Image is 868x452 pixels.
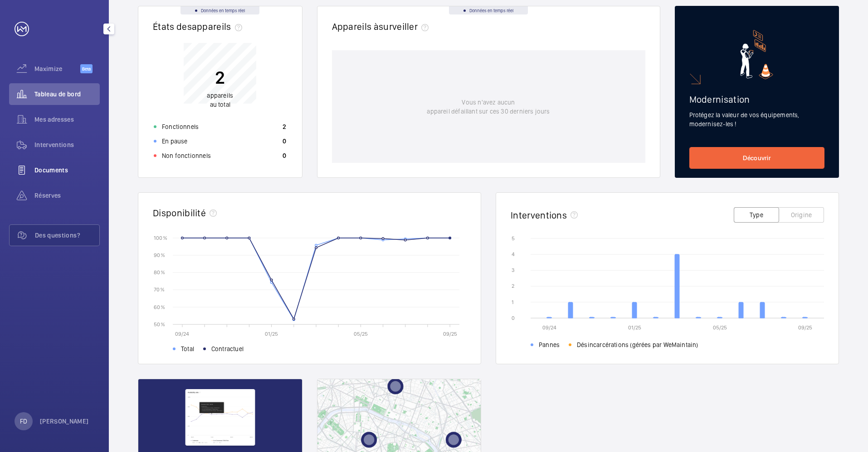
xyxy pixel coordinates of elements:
span: Des questions? [35,231,99,240]
p: Vous n'avez aucun appareil défaillant sur ces 30 derniers jours [427,98,550,116]
p: En pause [162,137,187,146]
h2: Appareils à [332,21,433,32]
p: Protégez la valeur de vos équipements, modernisez-les ! [689,110,825,128]
h2: États des [153,21,246,32]
p: Non fonctionnels [162,151,211,160]
text: 05/25 [713,324,727,331]
span: appareils [192,21,246,32]
p: FD [20,417,27,426]
span: Tableau de bord [34,90,100,99]
text: 05/25 [354,331,368,337]
h2: Interventions [511,209,567,221]
p: 2 [207,66,233,89]
text: 01/25 [628,324,641,331]
button: Origine [779,207,824,223]
span: Maximize [34,64,80,73]
div: Données en temps réel [180,6,259,14]
p: 0 [283,151,286,160]
p: 2 [283,122,286,131]
p: au total [207,91,233,109]
span: Documents [34,166,100,175]
text: 0 [512,315,515,321]
span: Total [181,344,194,353]
text: 80 % [154,269,165,276]
a: Découvrir [689,147,825,169]
h2: Modernisation [689,94,825,105]
span: Réserves [34,191,100,200]
span: Beta [80,64,93,73]
span: Mes adresses [34,115,100,124]
text: 5 [512,235,515,242]
button: Type [734,207,779,223]
span: Pannes [539,340,560,349]
div: Données en temps réel [449,6,528,14]
span: Interventions [34,140,100,149]
text: 3 [512,267,515,273]
p: 0 [283,137,286,146]
text: 70 % [154,286,165,293]
span: Contractuel [211,344,244,353]
text: 09/25 [798,324,812,331]
text: 4 [512,251,515,257]
span: surveiller [379,21,432,32]
text: 90 % [154,252,165,258]
text: 60 % [154,304,165,310]
img: marketing-card.svg [740,30,773,79]
text: 100 % [154,234,167,241]
span: appareils [207,92,233,99]
span: Désincarcérations (gérées par WeMaintain) [577,340,698,349]
text: 09/24 [175,331,189,337]
text: 1 [512,299,514,305]
text: 2 [512,283,514,289]
text: 09/24 [542,324,556,331]
p: [PERSON_NAME] [40,417,89,426]
p: Fonctionnels [162,122,199,131]
text: 50 % [154,321,165,327]
h2: Disponibilité [153,207,206,219]
text: 09/25 [443,331,457,337]
text: 01/25 [265,331,278,337]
